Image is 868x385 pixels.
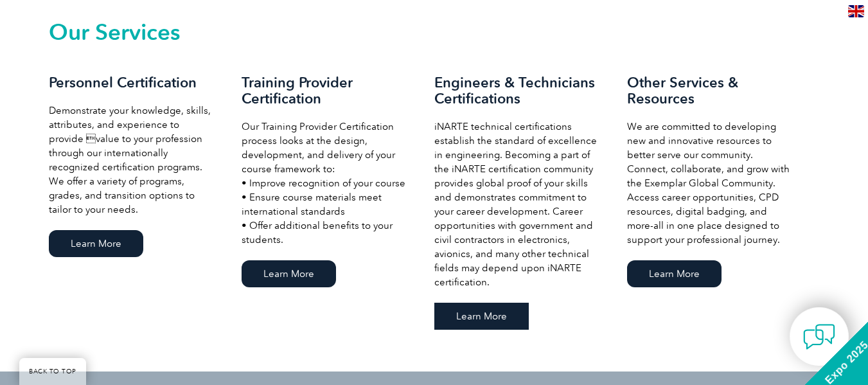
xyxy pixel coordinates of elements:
[49,230,143,257] a: Learn More
[434,75,601,107] h3: Engineers & Technicians Certifications
[49,103,216,217] p: Demonstrate your knowledge, skills, attributes, and experience to provide value to your professi...
[19,358,86,385] a: BACK TO TOP
[242,75,409,107] h3: Training Provider Certification
[242,120,409,247] p: Our Training Provider Certification process looks at the design, development, and delivery of you...
[848,5,864,17] img: en
[434,120,601,289] p: iNARTE technical certifications establish the standard of excellence in engineering. Becoming a p...
[242,260,336,287] a: Learn More
[803,321,835,353] img: contact-chat.png
[49,75,216,91] h3: Personnel Certification
[434,303,529,330] a: Learn More
[627,120,794,247] p: We are committed to developing new and innovative resources to better serve our community. Connec...
[627,75,794,107] h3: Other Services & Resources
[627,260,722,287] a: Learn More
[49,22,820,42] h2: Our Services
